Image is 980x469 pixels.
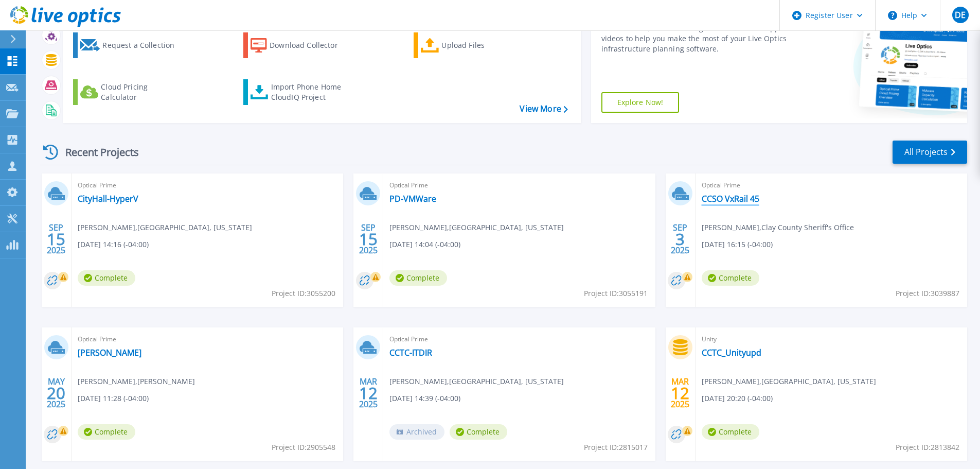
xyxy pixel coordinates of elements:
[389,239,460,250] span: [DATE] 14:04 (-04:00)
[359,374,378,412] div: MAR 2025
[389,348,432,358] a: CCTC-ITDIR
[414,32,528,58] a: Upload Files
[702,194,759,204] a: CCSO VxRail 45
[702,222,854,233] span: [PERSON_NAME] , Clay County Sheriff's Office
[702,376,876,387] span: [PERSON_NAME] , [GEOGRAPHIC_DATA], [US_STATE]
[389,222,564,233] span: [PERSON_NAME] , [GEOGRAPHIC_DATA], [US_STATE]
[702,239,773,250] span: [DATE] 16:15 (-04:00)
[78,239,149,250] span: [DATE] 14:16 (-04:00)
[78,180,337,191] span: Optical Prime
[584,442,648,453] span: Project ID: 2815017
[670,220,690,258] div: SEP 2025
[441,35,524,56] div: Upload Files
[601,92,680,113] a: Explore Now!
[102,35,185,56] div: Request a Collection
[243,32,358,58] a: Download Collector
[40,140,153,165] div: Recent Projects
[675,235,685,244] span: 3
[73,32,188,58] a: Request a Collection
[359,389,378,397] span: 12
[73,79,188,105] a: Cloud Pricing Calculator
[389,393,460,404] span: [DATE] 14:39 (-04:00)
[896,288,959,299] span: Project ID: 3039887
[271,82,351,102] div: Import Phone Home CloudIQ Project
[272,442,335,453] span: Project ID: 2905548
[270,35,352,56] div: Download Collector
[389,194,436,204] a: PD-VMWare
[101,82,183,102] div: Cloud Pricing Calculator
[896,442,959,453] span: Project ID: 2813842
[78,393,149,404] span: [DATE] 11:28 (-04:00)
[272,288,335,299] span: Project ID: 3055200
[702,393,773,404] span: [DATE] 20:20 (-04:00)
[702,270,759,286] span: Complete
[78,348,141,358] a: [PERSON_NAME]
[47,235,65,244] span: 15
[955,11,966,19] span: DE
[584,288,648,299] span: Project ID: 3055191
[389,270,447,286] span: Complete
[520,104,567,114] a: View More
[47,389,65,397] span: 20
[389,180,649,191] span: Optical Prime
[389,376,564,387] span: [PERSON_NAME] , [GEOGRAPHIC_DATA], [US_STATE]
[601,23,793,54] div: Find tutorials, instructional guides and other support videos to help you make the most of your L...
[389,334,649,345] span: Optical Prime
[46,374,66,412] div: MAY 2025
[359,235,378,244] span: 15
[893,141,967,164] a: All Projects
[702,334,961,345] span: Unity
[78,222,252,233] span: [PERSON_NAME] , [GEOGRAPHIC_DATA], [US_STATE]
[78,424,135,440] span: Complete
[670,374,690,412] div: MAR 2025
[78,334,337,345] span: Optical Prime
[450,424,507,440] span: Complete
[671,389,689,397] span: 12
[46,220,66,258] div: SEP 2025
[389,424,444,440] span: Archived
[78,376,195,387] span: [PERSON_NAME] , [PERSON_NAME]
[78,270,135,286] span: Complete
[359,220,378,258] div: SEP 2025
[78,194,138,204] a: CityHall-HyperV
[702,348,761,358] a: CCTC_Unityupd
[702,180,961,191] span: Optical Prime
[702,424,759,440] span: Complete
